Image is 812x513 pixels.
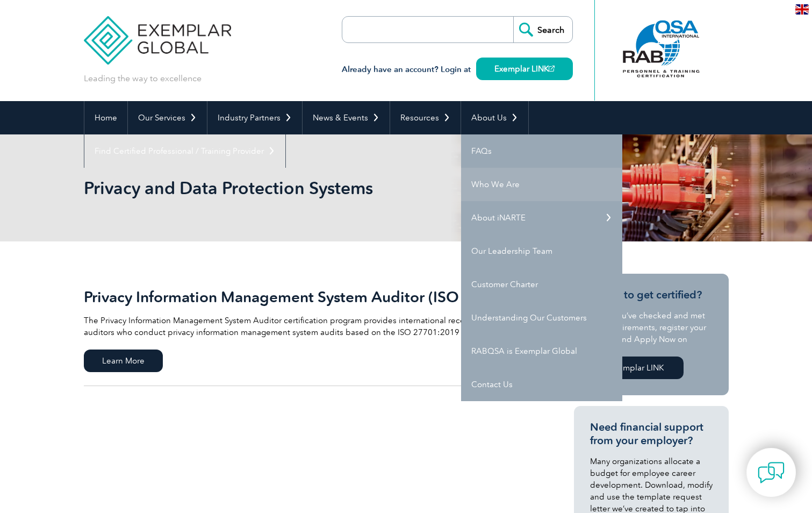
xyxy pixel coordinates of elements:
a: Exemplar LINK [476,58,573,80]
h3: Need financial support from your employer? [590,421,713,447]
p: Once you’ve checked and met the requirements, register your details and Apply Now on [590,310,713,345]
img: open_square.png [549,66,555,72]
a: About Us [461,101,528,134]
a: Home [84,101,127,134]
a: RABQSA is Exemplar Global [461,334,622,368]
a: Resources [390,101,461,134]
a: Customer Charter [461,268,622,301]
input: Search [513,17,572,42]
a: Find Certified Professional / Training Provider [84,134,285,168]
h1: Privacy and Data Protection Systems [84,177,497,198]
a: Contact Us [461,368,622,401]
a: Exemplar LINK [590,357,684,379]
a: Privacy Information Management System Auditor (ISO 27701) The Privacy Information Management Syst... [84,274,535,386]
span: Learn More [84,350,163,372]
p: The Privacy Information Management System Auditor certification program provides international re... [84,315,535,338]
a: Our Leadership Team [461,234,622,268]
p: Leading the way to excellence [84,73,202,84]
h2: Privacy Information Management System Auditor (ISO 27701) [84,288,535,305]
a: Who We Are [461,168,622,201]
a: Industry Partners [207,101,302,134]
a: About iNARTE [461,201,622,234]
a: FAQs [461,134,622,168]
img: en [795,4,809,15]
h3: Ready to get certified? [590,288,713,302]
a: Our Services [128,101,207,134]
a: Understanding Our Customers [461,301,622,334]
h3: Already have an account? Login at [342,63,573,76]
img: contact-chat.png [758,459,785,486]
a: News & Events [303,101,390,134]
